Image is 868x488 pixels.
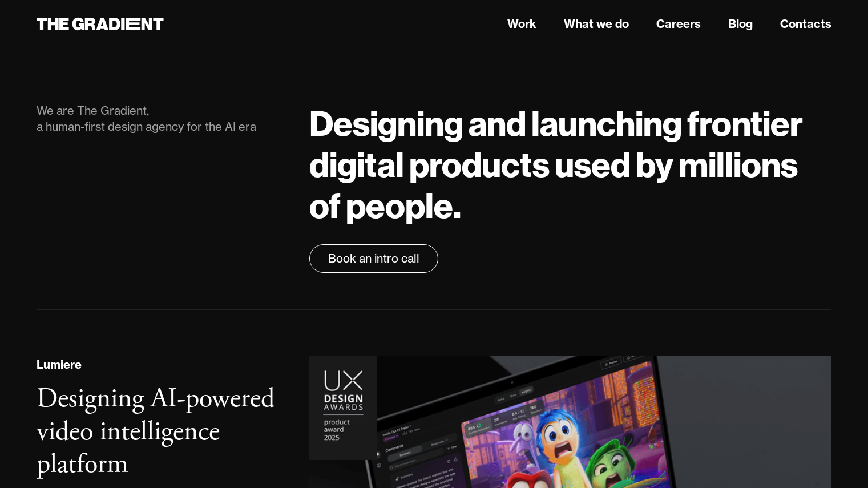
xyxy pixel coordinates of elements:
[37,381,274,482] h3: Designing AI-powered video intelligence platform
[564,15,629,33] a: What we do
[656,15,701,33] a: Careers
[309,103,831,226] h1: Designing and launching frontier digital products used by millions of people.
[780,15,831,33] a: Contacts
[37,103,286,135] div: We are The Gradient, a human-first design agency for the AI era
[37,356,82,373] div: Lumiere
[507,15,536,33] a: Work
[309,244,438,273] a: Book an intro call
[728,15,753,33] a: Blog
